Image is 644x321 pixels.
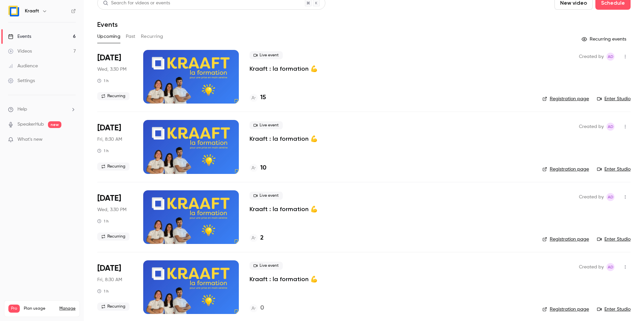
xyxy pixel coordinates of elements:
a: Enter Studio [597,166,631,173]
a: Enter Studio [597,236,631,243]
span: Recurring [97,92,129,100]
div: 1 h [97,78,109,83]
button: Recurring [141,31,163,42]
button: Upcoming [97,31,120,42]
div: Videos [8,48,32,55]
div: Nov 5 Wed, 3:30 PM (Europe/Paris) [97,190,132,244]
span: Wed, 3:30 PM [97,206,126,213]
span: Pro [8,305,20,313]
span: Recurring [97,303,129,311]
div: 1 h [97,218,109,224]
span: [DATE] [97,53,121,63]
h4: 2 [260,234,264,243]
a: 10 [250,164,266,173]
div: 1 h [97,148,109,153]
span: new [48,121,61,128]
span: What's new [17,136,43,143]
span: Alice de Guyenro [606,53,614,61]
span: [DATE] [97,193,121,204]
a: Registration page [542,306,589,313]
span: Ad [608,193,613,201]
span: Recurring [97,233,129,241]
span: Fri, 8:30 AM [97,136,122,143]
span: Recurring [97,163,129,171]
div: Events [8,33,31,40]
a: Kraaft : la formation 💪 [250,65,318,73]
li: help-dropdown-opener [8,106,76,113]
h6: Kraaft [25,8,39,14]
div: Oct 17 Fri, 8:30 AM (Europe/Paris) [97,120,132,174]
a: Kraaft : la formation 💪 [250,275,318,283]
div: 1 h [97,288,109,294]
span: Ad [608,263,613,271]
a: Registration page [542,236,589,243]
h4: 0 [260,304,264,313]
span: Ad [608,53,613,61]
span: Live event [250,192,283,200]
span: Fri, 8:30 AM [97,276,122,283]
span: Live event [250,121,283,129]
span: Created by [579,193,604,201]
span: Alice de Guyenro [606,193,614,201]
span: Ad [608,123,613,131]
a: SpeakerHub [17,121,44,128]
span: Live event [250,51,283,59]
span: Help [17,106,27,113]
a: Registration page [542,95,589,102]
span: Created by [579,53,604,61]
button: Recurring events [579,34,631,45]
a: 15 [250,93,266,102]
h4: 10 [260,164,266,173]
a: 0 [250,304,264,313]
div: Settings [8,77,35,84]
a: Enter Studio [597,95,631,102]
button: Past [126,31,136,42]
span: Alice de Guyenro [606,263,614,271]
a: Registration page [542,166,589,173]
div: Oct 1 Wed, 3:30 PM (Europe/Paris) [97,50,132,104]
a: Kraaft : la formation 💪 [250,205,318,213]
span: [DATE] [97,263,121,274]
div: Audience [8,63,38,69]
iframe: Noticeable Trigger [68,137,76,143]
h1: Events [97,20,118,28]
span: Created by [579,263,604,271]
a: Kraaft : la formation 💪 [250,135,318,143]
span: Wed, 3:30 PM [97,66,126,73]
span: Live event [250,262,283,270]
h4: 15 [260,93,266,102]
a: 2 [250,234,264,243]
img: Kraaft [8,6,19,16]
a: Manage [59,306,75,311]
span: Plan usage [24,306,55,311]
a: Enter Studio [597,306,631,313]
span: [DATE] [97,123,121,133]
span: Created by [579,123,604,131]
div: Nov 21 Fri, 8:30 AM (Europe/Paris) [97,260,132,314]
span: Alice de Guyenro [606,123,614,131]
